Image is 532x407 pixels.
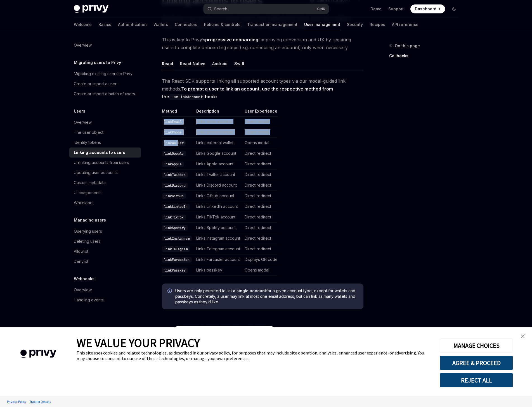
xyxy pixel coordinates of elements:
[74,119,92,126] div: Overview
[74,159,129,166] div: Unlinking accounts from users
[162,86,333,99] strong: To prompt a user to link an account, use the respective method from the hook:
[69,69,141,79] a: Migrating existing users to Privy
[162,193,186,199] code: linkGithub
[69,117,141,127] a: Overview
[153,18,168,31] a: Wallets
[69,40,141,50] a: Overview
[74,129,103,136] div: The user object
[440,356,513,370] button: AGREE & PROCEED
[415,6,436,12] span: Dashboard
[74,108,85,115] h5: Users
[162,130,184,135] code: linkPhone
[175,288,358,305] span: Users are only permitted to link for a given account type, except for wallets and passkeys. Concr...
[69,236,141,246] a: Deleting users
[162,77,363,101] span: The React SDK supports linking all supported account types via our modal-guided link methods.
[247,18,297,31] a: Transaction management
[74,5,108,13] img: dark logo
[74,275,94,282] h5: Webhooks
[74,91,135,97] div: Create or import a batch of users
[77,335,200,350] span: WE VALUE YOUR PRIVACY
[242,108,278,116] th: User Experience
[162,236,192,241] code: linkInstagram
[194,148,242,159] td: Links Google account
[242,233,278,244] td: Direct redirect
[28,397,52,406] a: Tracker Details
[242,138,278,148] td: Opens modal
[74,258,88,265] div: Denylist
[370,18,385,31] a: Recipes
[194,170,242,180] td: Links Twitter account
[69,147,141,158] a: Linking accounts to users
[317,7,325,11] span: Ctrl K
[242,212,278,223] td: Direct redirect
[74,169,118,176] div: Updating user accounts
[74,228,102,235] div: Querying users
[242,127,278,138] td: Opens modal
[388,6,404,12] a: Support
[69,285,141,295] a: Overview
[69,158,141,168] a: Unlinking accounts from users
[194,201,242,212] td: Links LinkedIn account
[69,198,141,208] a: Whitelabel
[521,334,525,338] img: close banner
[162,36,363,51] span: This is key to Privy’s : improving conversion and UX by requiring users to complete onboarding st...
[162,108,194,116] th: Method
[234,57,244,70] button: Swift
[69,295,141,305] a: Handling events
[194,244,242,254] td: Links Telegram account
[74,248,88,255] div: Allowlist
[242,201,278,212] td: Direct redirect
[69,79,141,89] a: Create or import a user
[162,215,186,220] code: linkTikTok
[69,178,141,188] a: Custom metadata
[194,191,242,201] td: Links Github account
[194,180,242,191] td: Links Discord account
[242,116,278,127] td: Opens modal
[242,180,278,191] td: Direct redirect
[162,183,188,188] code: linkDiscord
[74,70,133,77] div: Migrating existing users to Privy
[69,188,141,198] a: UI components
[440,373,513,387] button: REJECT ALL
[98,18,111,31] a: Basics
[162,257,192,263] code: linkFarcaster
[194,212,242,223] td: Links TikTok account
[194,108,242,116] th: Description
[440,338,513,353] button: MANAGE CHOICES
[205,37,258,42] strong: progressive onboarding
[242,254,278,265] td: Displays QR code
[118,18,147,31] a: Authentication
[347,18,363,31] a: Security
[74,149,125,156] div: Linking accounts to users
[395,42,420,49] span: On this page
[69,246,141,256] a: Allowlist
[74,297,104,303] div: Handling events
[204,4,329,14] button: Open search
[175,18,197,31] a: Connectors
[410,4,445,13] a: Dashboard
[233,288,266,293] strong: a single account
[69,137,141,147] a: Identity tokens
[69,226,141,236] a: Querying users
[214,6,230,12] div: Search...
[74,80,117,87] div: Create or import a user
[180,57,205,70] button: React Native
[8,342,68,366] img: company logo
[517,331,528,342] a: close banner
[162,268,188,273] code: linkPasskey
[74,217,106,223] h5: Managing users
[69,89,141,99] a: Create or import a batch of users
[242,170,278,180] td: Direct redirect
[242,159,278,170] td: Direct redirect
[162,151,186,156] code: linkGoogle
[194,138,242,148] td: Links external wallet
[162,225,188,231] code: linkSpotify
[74,199,93,206] div: Whitelabel
[162,172,188,178] code: linkTwitter
[162,161,184,167] code: linkApple
[162,204,190,210] code: linkLinkedIn
[194,265,242,276] td: Links passkey
[194,159,242,170] td: Links Apple account
[242,265,278,276] td: Opens modal
[167,289,173,294] svg: Info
